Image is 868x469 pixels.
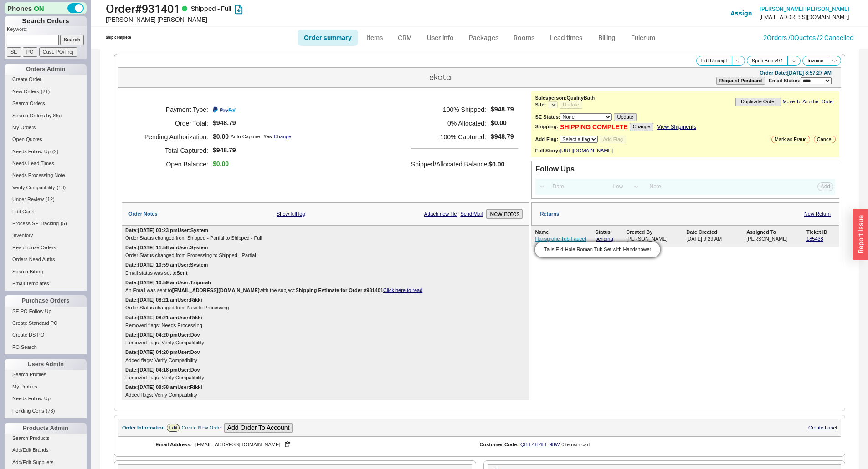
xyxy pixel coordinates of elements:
[5,255,87,264] a: Orders Need Auths
[213,146,291,154] span: $948.79
[760,14,849,20] div: [EMAIL_ADDRESS][DOMAIN_NAME]
[213,160,229,168] span: $0.00
[12,149,51,154] span: Needs Follow Up
[12,185,55,190] span: Verify Compatibility
[5,195,87,204] a: Under Review(12)
[125,392,526,398] div: Added flags: Verify Compatibility
[625,30,662,46] a: Fulcrum
[52,149,58,154] span: ( 2 )
[125,227,208,233] div: Date: [DATE] 03:23 pm User: System
[411,116,486,130] h5: 0 % Allocated:
[125,245,208,251] div: Date: [DATE] 11:58 am User: System
[535,102,546,107] b: Site:
[802,56,828,66] button: Invoice
[535,148,560,154] div: Full Story:
[195,440,465,449] div: [EMAIL_ADDRESS][DOMAIN_NAME]
[263,134,272,140] div: Yes
[480,442,519,448] div: Customer Code:
[535,136,558,142] b: Add Flag:
[213,119,291,127] span: $948.79
[591,30,623,46] a: Billing
[5,458,87,467] a: Add/Edit Suppliers
[5,159,87,168] a: Needs Lead Times
[5,370,87,379] a: Search Profiles
[7,47,21,57] input: SE
[814,136,836,143] button: Cancel
[125,340,526,346] div: Removed flags: Verify Compatibility
[560,123,628,131] a: SHIPPING COMPLETE
[775,136,807,142] span: Mark as Fraud
[626,236,684,242] div: [PERSON_NAME]
[5,16,87,26] h1: Search Orders
[716,77,765,85] button: Request Postcard
[561,442,590,448] div: 0 item s in cart
[752,58,783,64] span: Spec Book 4 / 4
[125,270,526,276] div: Email status was set to
[701,58,727,64] span: Pdf Receipt
[23,47,37,57] input: PO
[5,183,87,192] a: Verify Compatibility(18)
[57,185,66,190] span: ( 18 )
[5,267,87,277] a: Search Billing
[125,315,202,321] div: Date: [DATE] 08:21 am User: Rikki
[133,157,208,171] h5: Open Balance:
[391,30,418,46] a: CRM
[5,343,87,352] a: PO Search
[5,99,87,108] a: Search Orders
[277,211,305,217] a: Show full log
[125,358,526,363] div: Added flags: Verify Compatibility
[125,252,526,258] div: Order Status changed from Processing to Shipped - Partial
[125,235,526,241] div: Order Status changed from Shipped - Partial to Shipped - Full
[5,64,87,75] div: Orders Admin
[172,287,260,293] b: [EMAIL_ADDRESS][DOMAIN_NAME]
[600,136,626,143] button: Add Flag
[106,35,131,40] div: Ship complete
[535,165,574,173] div: Follow Ups
[181,425,222,431] div: Create New Order
[420,30,461,46] a: User info
[5,359,87,370] div: Users Admin
[817,182,833,191] button: Add
[491,133,514,141] span: $948.79
[763,34,853,41] a: 2Orders /0Quotes /2 Cancelled
[5,231,87,240] a: Inventory
[411,158,487,171] h5: Shipped/Allocated Balance
[125,262,208,268] div: Date: [DATE] 10:59 am User: System
[760,6,849,12] a: [PERSON_NAME] [PERSON_NAME]
[5,394,87,403] a: Needs Follow Up
[5,318,87,328] a: Create Standard PO
[535,236,586,242] a: Hansgrohe Tub Faucet
[595,236,624,242] a: pending
[7,26,87,35] p: Keyword:
[191,5,231,12] span: Shipped - Full
[807,58,823,64] span: Invoice
[630,123,654,131] button: Change
[771,136,810,143] button: Mark as Fraud
[61,221,67,226] span: ( 5 )
[125,280,211,286] div: Date: [DATE] 10:59 am User: Tziporah
[5,423,87,434] div: Products Admin
[808,425,837,430] a: Create Label
[462,30,505,46] a: Packages
[488,161,504,168] span: $0.00
[274,134,292,140] a: Change
[535,124,558,130] b: Shipping:
[5,279,87,288] a: Email Templates
[125,349,200,355] div: Date: [DATE] 04:20 pm User: Dov
[167,424,180,432] a: Edit
[224,423,293,433] button: Add Order To Account
[12,89,39,94] span: New Orders
[60,35,84,45] input: Search
[125,287,526,293] div: An Email was sent to with the subject:
[821,183,830,190] span: Add
[491,119,514,127] span: $0.00
[657,124,696,130] a: View Shipments
[5,135,87,144] a: Open Quotes
[298,30,358,46] a: Order summary
[5,445,87,455] a: Add/Edit Brands
[686,229,745,235] div: Date Created
[231,134,262,140] div: Auto Capture:
[806,236,823,242] a: 185438
[719,78,762,83] b: Request Postcard
[644,181,770,193] input: Note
